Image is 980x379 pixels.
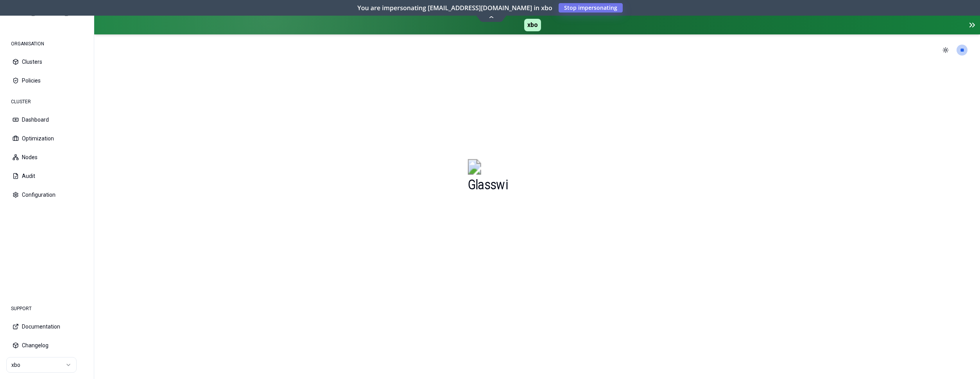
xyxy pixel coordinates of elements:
button: Audit [6,167,88,185]
span: xbo [524,19,541,31]
button: Documentation [6,318,88,335]
button: Policies [6,72,88,89]
button: Nodes [6,149,88,166]
button: Changelog [6,337,88,354]
button: Clusters [6,53,88,70]
div: CLUSTER [6,94,88,110]
button: Configuration [6,186,88,203]
div: SUPPORT [6,301,88,316]
button: Dashboard [6,111,88,128]
div: ORGANISATION [6,36,88,52]
button: Optimization [6,130,88,147]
